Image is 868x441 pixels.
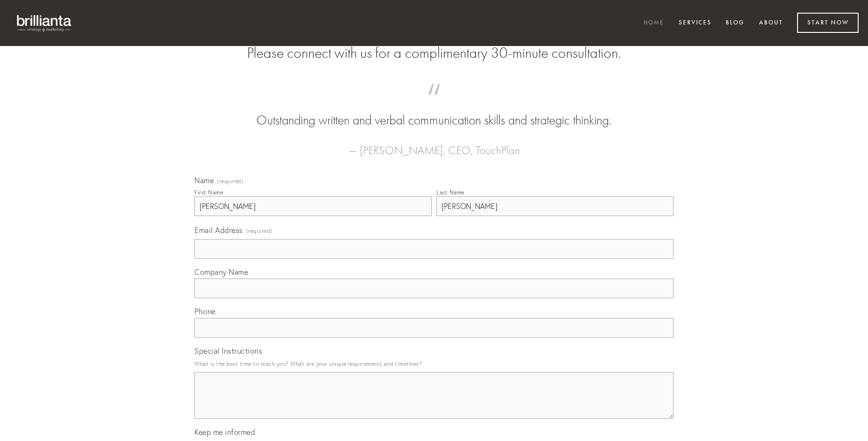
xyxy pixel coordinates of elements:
[637,15,670,31] a: Home
[246,224,272,237] span: (required)
[194,427,255,437] span: Keep me informed
[194,346,262,356] span: Special Instructions
[194,44,674,62] h2: Please connect with us for a complimentary 30-minute consultation.
[797,13,859,33] a: Start Now
[673,15,718,31] a: Services
[194,225,243,235] span: Email Address
[217,178,243,184] span: (required)
[194,267,248,277] span: Company Name
[209,130,659,160] figcaption: — [PERSON_NAME], CEO, TouchPlan
[194,357,674,370] p: What is the best time to reach you? What are your unique requirements and timelines?
[753,15,789,31] a: About
[9,9,80,37] img: brillianta - research, strategy, marketing
[436,189,465,196] div: Last Name
[209,93,659,130] blockquote: Outstanding written and verbal communication skills and strategic thinking.
[194,189,223,196] div: First Name
[720,15,751,31] a: Blog
[194,307,216,316] span: Phone
[194,176,214,185] span: Name
[209,93,659,111] span: “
